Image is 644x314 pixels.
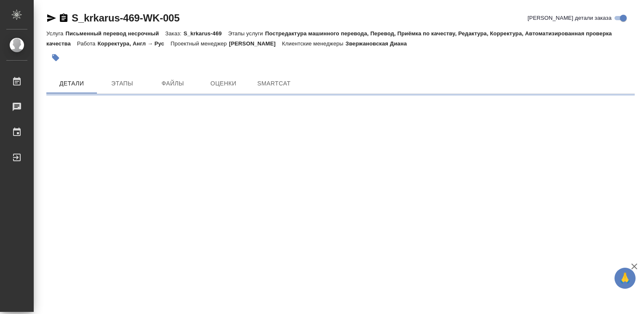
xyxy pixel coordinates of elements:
button: Скопировать ссылку для ЯМессенджера [46,13,56,23]
p: Проектный менеджер [171,40,229,47]
p: Постредактура машинного перевода, Перевод, Приёмка по качеству, Редактура, Корректура, Автоматизи... [46,30,612,47]
p: [PERSON_NAME] [229,40,282,47]
button: 🙏 [614,268,636,289]
span: 🙏 [618,269,632,287]
span: Детали [51,78,92,89]
span: [PERSON_NAME] детали заказа [528,14,612,22]
span: SmartCat [254,78,294,89]
p: Корректура, Англ → Рус [97,40,170,47]
span: Оценки [203,78,244,89]
p: S_krkarus-469 [183,30,228,37]
p: Работа [77,40,98,47]
p: Звержановская Диана [346,40,413,47]
p: Этапы услуги [228,30,265,37]
p: Заказ: [165,30,183,37]
span: Файлы [153,78,193,89]
a: S_krkarus-469-WK-005 [72,12,180,24]
button: Добавить тэг [46,48,65,67]
button: Скопировать ссылку [59,13,69,23]
p: Письменный перевод несрочный [65,30,165,37]
p: Услуга [46,30,65,37]
span: Этапы [102,78,142,89]
p: Клиентские менеджеры [282,40,346,47]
